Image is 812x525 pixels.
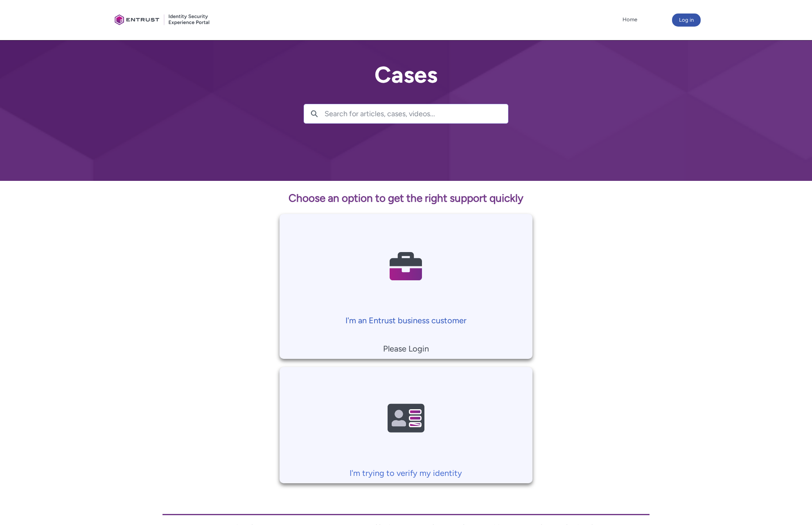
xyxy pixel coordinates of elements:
button: Search [304,104,325,123]
img: Contact Support [367,222,445,310]
a: Home [620,14,639,26]
a: I'm trying to verify my identity [280,367,533,480]
h2: Cases [304,62,508,88]
iframe: Qualified Messenger [666,336,812,525]
p: Choose an option to get the right support quickly [139,190,674,206]
p: I'm an Entrust business customer [284,314,529,327]
p: I'm trying to verify my identity [284,467,529,479]
p: Please Login [284,342,529,355]
img: Contact Support [367,375,445,463]
input: Search for articles, cases, videos... [325,104,508,123]
a: I'm an Entrust business customer [280,214,533,327]
button: Log in [672,14,701,27]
